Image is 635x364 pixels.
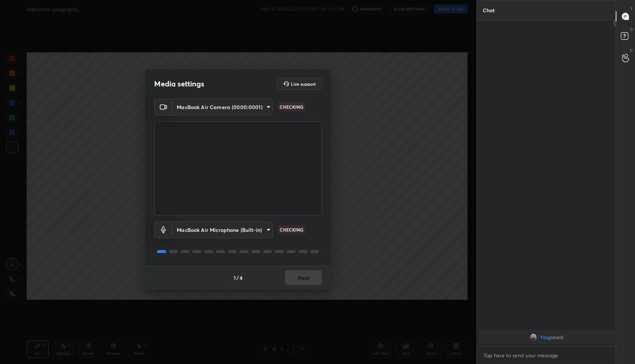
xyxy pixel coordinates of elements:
h4: 1 [234,274,236,282]
h4: 4 [240,274,242,282]
p: CHECKING [280,104,303,110]
img: 2fdd300d0a60438a9566a832db643c4c.jpg [530,334,537,341]
p: D [630,27,633,32]
div: MacBook Air Camera (0000:0001) [172,99,273,115]
p: CHECKING [280,226,303,233]
span: You [540,334,549,340]
h2: Media settings [154,79,204,89]
p: T [631,6,633,12]
p: G [630,47,633,53]
div: grid [477,328,616,346]
div: MacBook Air Camera (0000:0001) [172,222,273,238]
p: Chat [477,0,501,20]
span: joined [549,334,563,340]
h5: Live support [291,82,316,86]
h4: / [237,274,239,282]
